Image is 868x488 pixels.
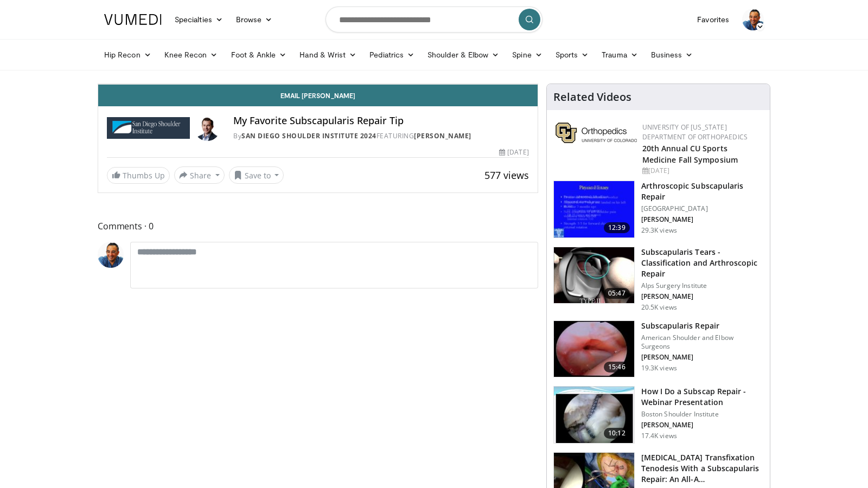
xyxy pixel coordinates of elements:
[641,226,677,235] p: 29.3K views
[642,166,761,176] div: [DATE]
[641,204,763,213] p: [GEOGRAPHIC_DATA]
[641,215,763,224] p: [PERSON_NAME]
[641,320,763,331] h3: Subscapularis Repair
[641,292,763,301] p: [PERSON_NAME]
[104,14,162,25] img: VuMedi Logo
[233,131,528,141] div: By FEATURING
[484,169,529,182] span: 577 views
[554,387,634,443] img: Higgins_subscap_webinar_3.png.150x105_q85_crop-smart_upscale.jpg
[233,115,528,127] h4: My Favorite Subscapularis Repair Tip
[642,123,748,142] a: University of [US_STATE] Department of Orthopaedics
[549,44,596,66] a: Sports
[641,386,763,408] h3: How I Do a Subscap Repair - Webinar Presentation
[229,166,284,184] button: Save to
[421,44,506,66] a: Shoulder & Elbow
[641,247,763,279] h3: Subscapularis Tears - Classification and Arthroscopic Repair
[363,44,421,66] a: Pediatrics
[691,9,736,30] a: Favorites
[506,44,548,66] a: Spine
[158,44,225,66] a: Knee Recon
[229,9,279,30] a: Browse
[194,115,220,141] img: Avatar
[293,44,363,66] a: Hand & Wrist
[641,333,763,351] p: American Shoulder and Elbow Surgeons
[641,421,763,429] p: [PERSON_NAME]
[414,131,471,140] a: [PERSON_NAME]
[168,9,229,30] a: Specialties
[554,247,634,304] img: 545555_3.png.150x105_q85_crop-smart_upscale.jpg
[554,321,634,377] img: laf_3.png.150x105_q85_crop-smart_upscale.jpg
[174,166,225,184] button: Share
[604,222,630,233] span: 12:39
[641,303,677,312] p: 20.5K views
[641,281,763,290] p: Alps Surgery Institute
[595,44,644,66] a: Trauma
[604,362,630,373] span: 15:46
[641,364,677,373] p: 19.3K views
[642,143,738,165] a: 20th Annual CU Sports Medicine Fall Symposium
[641,353,763,362] p: [PERSON_NAME]
[554,181,634,237] img: 38496_0000_3.png.150x105_q85_crop-smart_upscale.jpg
[553,386,763,444] a: 10:12 How I Do a Subscap Repair - Webinar Presentation Boston Shoulder Institute [PERSON_NAME] 17...
[641,432,677,440] p: 17.4K views
[553,247,763,312] a: 05:47 Subscapularis Tears - Classification and Arthroscopic Repair Alps Surgery Institute [PERSON...
[499,147,528,157] div: [DATE]
[107,167,170,184] a: Thumbs Up
[604,288,630,299] span: 05:47
[241,131,376,140] a: San Diego Shoulder Institute 2024
[641,410,763,419] p: Boston Shoulder Institute
[553,181,763,238] a: 12:39 Arthroscopic Subscapularis Repair [GEOGRAPHIC_DATA] [PERSON_NAME] 29.3K views
[98,44,158,66] a: Hip Recon
[556,123,637,143] img: 355603a8-37da-49b6-856f-e00d7e9307d3.png.150x105_q85_autocrop_double_scale_upscale_version-0.2.png
[325,7,542,33] input: Search topics, interventions
[641,452,763,485] h3: [MEDICAL_DATA] Transfixation Tenodesis With a Subscapularis Repair: An All-A…
[225,44,293,66] a: Foot & Ankle
[98,219,538,233] span: Comments 0
[644,44,700,66] a: Business
[742,9,764,30] img: Avatar
[553,91,631,104] h4: Related Videos
[98,84,538,85] video-js: Video Player
[604,428,630,439] span: 10:12
[107,115,190,141] img: San Diego Shoulder Institute 2024
[98,85,538,106] a: Email [PERSON_NAME]
[553,320,763,378] a: 15:46 Subscapularis Repair American Shoulder and Elbow Surgeons [PERSON_NAME] 19.3K views
[641,181,763,202] h3: Arthroscopic Subscapularis Repair
[98,242,124,268] img: Avatar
